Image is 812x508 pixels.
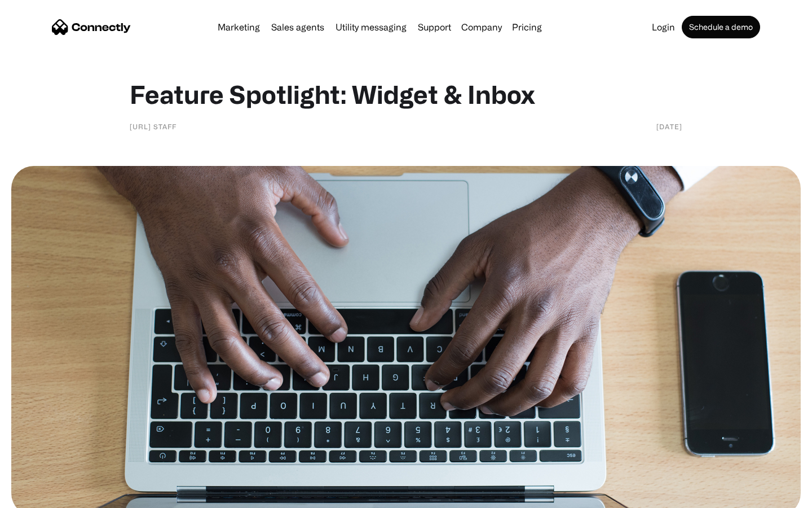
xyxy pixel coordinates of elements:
a: Sales agents [267,23,329,32]
a: Pricing [507,23,546,32]
aside: Language selected: English [11,488,68,504]
a: Schedule a demo [682,16,760,38]
div: [URL] staff [130,121,176,132]
a: Marketing [213,23,264,32]
h1: Feature Spotlight: Widget & Inbox [130,79,682,110]
div: [DATE] [656,121,682,132]
a: Login [647,23,679,32]
ul: Language list [23,488,68,504]
a: Utility messaging [331,23,411,32]
a: Support [413,23,456,32]
div: Company [461,19,502,35]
